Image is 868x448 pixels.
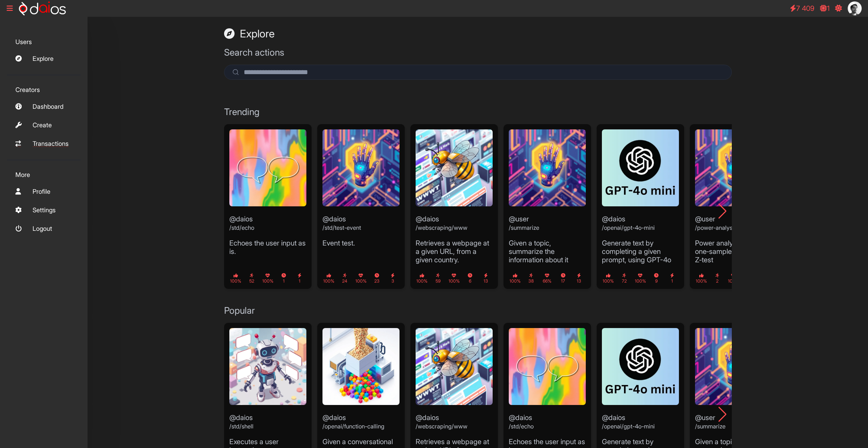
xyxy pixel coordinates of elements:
[509,328,586,438] header: @daios
[715,273,719,284] small: 2
[654,273,659,284] small: 9
[322,423,384,430] small: /openai/function-calling
[7,202,81,218] a: Settings
[416,328,493,438] header: @daios
[416,224,467,231] small: /webscraping/www
[509,224,539,231] small: /summarize
[509,129,586,239] header: @user
[322,129,400,239] header: @daios
[282,273,286,284] small: 1
[249,273,254,284] small: 52
[602,129,679,239] header: @daios
[7,51,81,66] a: Explore
[602,328,679,438] header: @daios
[224,106,732,117] h3: Trending
[696,273,707,284] small: 100%
[7,221,81,236] a: Logout
[695,423,725,430] small: /summarize
[817,1,833,15] a: 1
[695,129,772,206] img: standard-tool.webp
[509,273,521,284] small: 100%
[690,124,777,289] div: 6 / 10
[695,129,772,239] header: @user
[322,129,400,206] img: standard-tool.webp
[416,129,493,239] header: @daios
[509,129,586,206] img: standard-tool.webp
[509,423,534,430] small: /std/echo
[695,328,772,405] img: standard-tool.webp
[323,273,334,284] small: 100%
[298,273,301,284] small: 1
[7,82,81,97] p: Creators
[224,124,312,289] div: 1 / 10
[224,305,732,316] h3: Popular
[468,273,472,284] small: 6
[602,129,679,206] img: openai-gpt-4o-mini.webp
[695,239,772,264] p: Power analysis for one‑sample, two‑tailed Z‑test
[714,202,732,220] div: Next slide
[229,328,306,405] img: shell.webp
[695,328,772,438] header: @user
[484,273,488,284] small: 13
[436,273,440,284] small: 59
[322,328,400,438] header: @daios
[796,4,814,13] span: 7 409
[597,124,684,289] div: 5 / 10
[602,328,679,405] img: openai-gpt-4o-mini.webp
[224,27,732,40] h1: Explore
[229,423,254,430] small: /std/shell
[322,328,400,405] img: openai-function-calling.webp
[224,47,732,58] h3: Search actions
[229,239,306,256] p: Echoes the user input as is.
[322,224,361,231] small: /std/test-event
[509,239,586,272] p: Given a topic, summarize the information about it found in the web.
[528,273,534,284] small: 38
[670,273,674,284] small: 1
[786,1,818,15] a: 7 409
[449,273,460,284] small: 100%
[695,224,737,231] small: /power-analysis
[603,273,614,284] small: 100%
[7,167,81,182] p: More
[416,423,467,430] small: /webscraping/www
[229,224,254,231] small: /std/echo
[848,1,862,15] img: citations
[622,273,627,284] small: 72
[317,124,405,289] div: 2 / 10
[342,273,347,284] small: 24
[577,273,581,284] small: 13
[602,423,655,430] small: /openai/gpt-4o-mini
[635,273,646,284] small: 100%
[230,273,241,284] small: 100%
[391,273,395,284] small: 3
[262,273,273,284] small: 100%
[543,273,551,284] small: 66%
[7,136,81,151] a: Transactions
[7,118,81,133] a: Create
[229,328,306,438] header: @daios
[827,4,829,13] span: 1
[416,328,493,405] img: webscraping.webp
[714,405,732,424] div: Next slide
[7,34,81,49] p: Users
[416,239,493,264] p: Retrieves a webpage at a given URL, from a given country.
[7,184,81,199] a: Profile
[561,273,565,284] small: 17
[416,273,428,284] small: 100%
[602,224,655,231] small: /openai/gpt-4o-mini
[504,124,591,289] div: 4 / 10
[728,273,739,284] small: 100%
[509,328,586,405] img: echo.webp
[416,129,493,206] img: webscraping.webp
[355,273,367,284] small: 100%
[229,129,306,239] header: @daios
[7,99,81,114] a: Dashboard
[374,273,380,284] small: 23
[410,124,498,289] div: 3 / 10
[229,129,306,206] img: echo.webp
[602,239,679,272] p: Generate text by completing a given prompt, using GPT-4o Mini.
[322,239,400,247] p: Event test.
[19,1,66,15] img: logo-neg-h.svg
